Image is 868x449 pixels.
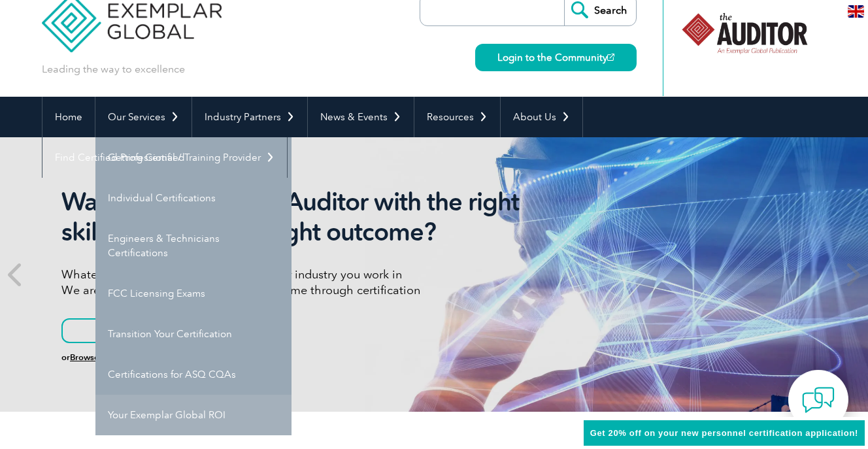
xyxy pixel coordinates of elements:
[95,314,292,354] a: Transition Your Certification
[70,352,163,362] a: Browse All Certifications
[590,428,858,438] span: Get 20% off on your new personnel certification application!
[61,353,552,362] h6: or
[414,97,500,137] a: Resources
[475,44,637,71] a: Login to the Community
[42,97,95,137] a: Home
[192,97,307,137] a: Industry Partners
[95,178,292,218] a: Individual Certifications
[42,137,287,178] a: Find Certified Professional / Training Provider
[42,62,185,76] p: Leading the way to excellence
[95,218,292,273] a: Engineers & Technicians Certifications
[61,267,552,298] p: Whatever language you speak or whatever industry you work in We are here to support your desired ...
[95,97,192,137] a: Our Services
[802,384,835,416] img: contact-chat.png
[61,187,552,247] h2: Want to be the right Auditor with the right skills to deliver the right outcome?
[308,97,414,137] a: News & Events
[95,273,292,314] a: FCC Licensing Exams
[95,354,292,395] a: Certifications for ASQ CQAs
[607,54,614,61] img: open_square.png
[501,97,582,137] a: About Us
[95,395,292,435] a: Your Exemplar Global ROI
[848,5,864,18] img: en
[61,318,197,343] a: Learn More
